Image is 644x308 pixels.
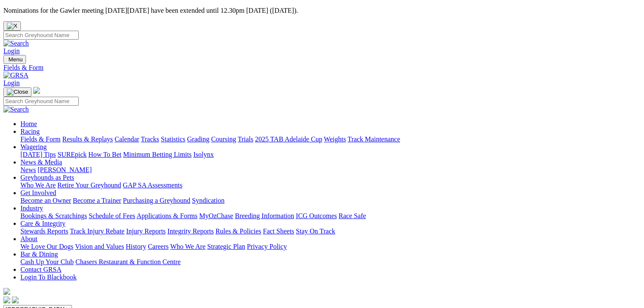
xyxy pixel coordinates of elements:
a: Stay On Track [296,227,335,235]
a: News & Media [20,158,62,166]
a: Track Injury Rebate [70,227,124,235]
div: Wagering [20,151,641,158]
img: Search [3,40,29,47]
a: Industry [20,204,43,212]
a: MyOzChase [199,212,233,219]
a: Fact Sheets [263,227,294,235]
a: Fields & Form [20,135,60,143]
a: ICG Outcomes [296,212,337,219]
a: Become a Trainer [73,197,121,204]
a: Syndication [192,197,224,204]
button: Toggle navigation [3,55,26,64]
p: Nominations for the Gawler meeting [DATE][DATE] have been extended until 12.30pm [DATE] ([DATE]). [3,7,641,14]
a: Vision and Values [75,243,124,250]
a: Applications & Forms [137,212,197,219]
div: News & Media [20,166,641,174]
a: Breeding Information [235,212,294,219]
a: Schedule of Fees [89,212,135,219]
button: Toggle navigation [3,87,31,97]
img: logo-grsa-white.png [3,288,10,295]
a: Greyhounds as Pets [20,174,74,181]
a: Login [3,79,20,86]
img: GRSA [3,72,29,79]
img: facebook.svg [3,296,10,303]
a: Bar & Dining [20,250,58,258]
button: Close [3,21,21,31]
a: Statistics [161,135,186,143]
a: Careers [148,243,169,250]
a: Stewards Reports [20,227,68,235]
a: Who We Are [20,181,56,189]
a: Contact GRSA [20,266,61,273]
a: GAP SA Assessments [123,181,183,189]
a: Weights [324,135,346,143]
a: Privacy Policy [247,243,287,250]
a: About [20,235,37,242]
a: Retire Your Greyhound [57,181,121,189]
a: We Love Our Dogs [20,243,73,250]
a: Injury Reports [126,227,166,235]
a: Get Involved [20,189,56,196]
span: Menu [9,56,23,63]
img: Close [7,89,28,95]
div: Bar & Dining [20,258,641,266]
a: Track Maintenance [348,135,400,143]
a: Cash Up Your Club [20,258,74,265]
a: Chasers Restaurant & Function Centre [75,258,180,265]
a: History [126,243,146,250]
a: Racing [20,128,40,135]
a: Grading [187,135,209,143]
div: Greyhounds as Pets [20,181,641,189]
a: Tracks [141,135,159,143]
a: Results & Replays [62,135,113,143]
a: Coursing [211,135,236,143]
a: Wagering [20,143,47,150]
a: [DATE] Tips [20,151,56,158]
div: Care & Integrity [20,227,641,235]
a: SUREpick [57,151,86,158]
a: Home [20,120,37,127]
a: How To Bet [89,151,122,158]
div: Industry [20,212,641,220]
a: Isolynx [193,151,214,158]
a: Race Safe [338,212,366,219]
a: Minimum Betting Limits [123,151,192,158]
a: Trials [238,135,253,143]
input: Search [3,31,79,40]
a: Integrity Reports [167,227,214,235]
img: X [7,23,17,29]
a: Purchasing a Greyhound [123,197,190,204]
a: Strategic Plan [207,243,245,250]
div: About [20,243,641,250]
a: Login [3,47,20,55]
a: [PERSON_NAME] [37,166,92,173]
img: Search [3,106,29,113]
div: Racing [20,135,641,143]
a: Who We Are [170,243,206,250]
img: twitter.svg [12,296,19,303]
a: Rules & Policies [215,227,261,235]
a: Become an Owner [20,197,71,204]
input: Search [3,97,79,106]
a: Login To Blackbook [20,273,77,281]
a: 2025 TAB Adelaide Cup [255,135,322,143]
a: Bookings & Scratchings [20,212,87,219]
a: Fields & Form [3,64,641,72]
a: News [20,166,36,173]
img: logo-grsa-white.png [33,87,40,94]
a: Care & Integrity [20,220,66,227]
a: Calendar [114,135,139,143]
div: Get Involved [20,197,641,204]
